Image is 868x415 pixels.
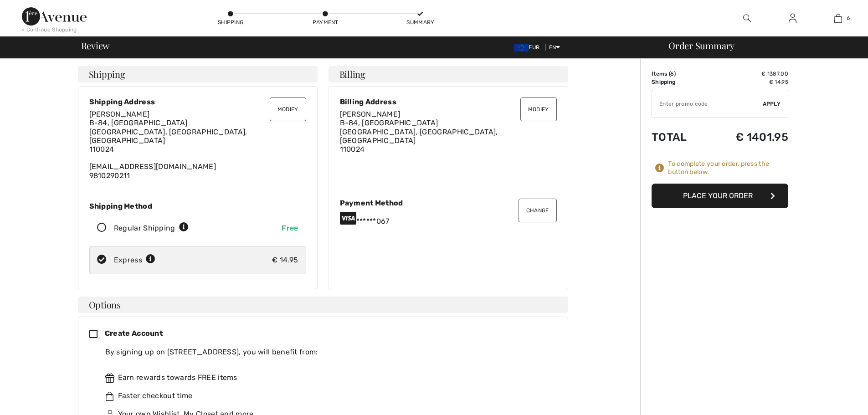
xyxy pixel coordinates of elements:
[847,14,850,22] span: 6
[105,347,550,358] div: By signing up on [STREET_ADDRESS], you will benefit from:
[114,255,155,266] div: Express
[340,199,557,207] div: Payment Method
[78,297,568,313] h4: Options
[114,223,189,234] div: Regular Shipping
[743,13,751,24] img: search the website
[652,90,763,118] input: Promo code
[514,44,529,51] img: Euro
[340,118,498,154] span: B-84, [GEOGRAPHIC_DATA] [GEOGRAPHIC_DATA], [GEOGRAPHIC_DATA], [GEOGRAPHIC_DATA] 110024
[272,255,298,266] div: € 14.95
[519,199,557,222] button: Change
[89,110,306,180] div: [EMAIL_ADDRESS][DOMAIN_NAME] 9810290211
[652,70,706,78] td: Items ( )
[549,44,560,51] span: EN
[652,78,706,86] td: Shipping
[89,110,150,118] span: [PERSON_NAME]
[105,374,114,383] img: rewards.svg
[789,13,796,24] img: My Info
[89,118,247,154] span: B-84, [GEOGRAPHIC_DATA] [GEOGRAPHIC_DATA], [GEOGRAPHIC_DATA], [GEOGRAPHIC_DATA] 110024
[312,18,339,26] div: Payment
[514,44,543,51] span: EUR
[406,18,434,26] div: Summary
[670,71,674,77] span: 6
[652,184,788,208] button: Place Your Order
[339,70,365,79] span: Billing
[706,78,788,86] td: € 14.95
[834,13,842,24] img: My Bag
[270,97,306,121] button: Modify
[706,122,788,153] td: € 1401.95
[781,13,804,24] a: Sign In
[706,70,788,78] td: € 1387.00
[652,122,706,153] td: Total
[105,392,114,401] img: faster.svg
[105,372,550,383] div: Earn rewards towards FREE items
[217,18,244,26] div: Shipping
[22,26,77,34] div: < Continue Shopping
[81,41,110,50] span: Review
[520,97,557,121] button: Modify
[340,97,557,106] div: Billing Address
[657,41,863,50] div: Order Summary
[89,97,306,106] div: Shipping Address
[816,13,860,24] a: 6
[340,110,401,118] span: [PERSON_NAME]
[763,100,781,108] span: Apply
[105,390,550,401] div: Faster checkout time
[89,70,125,79] span: Shipping
[668,160,788,176] div: To complete your order, press the button below.
[89,202,306,210] div: Shipping Method
[22,7,87,26] img: 1ère Avenue
[105,329,163,338] span: Create Account
[282,224,298,232] span: Free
